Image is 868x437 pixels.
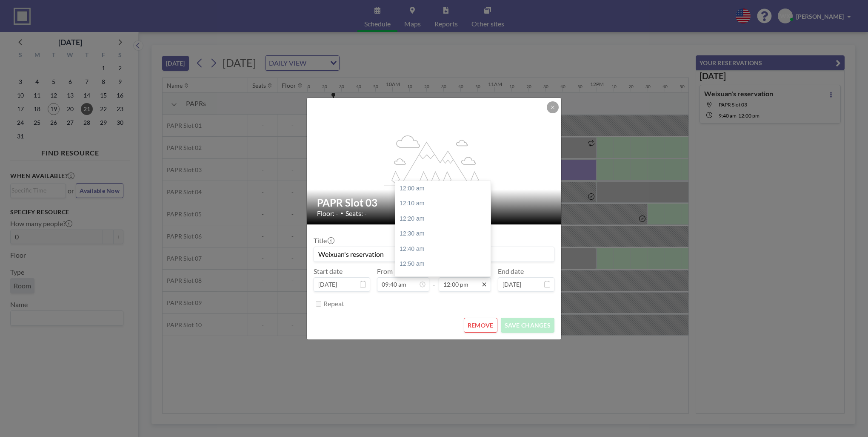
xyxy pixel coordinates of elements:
div: 12:00 am [395,181,495,196]
div: 12:50 am [395,256,495,272]
label: End date [498,267,524,276]
label: Start date [314,267,343,276]
button: SAVE CHANGES [501,318,554,333]
label: Title [314,236,334,245]
div: 12:20 am [395,211,495,227]
div: 12:10 am [395,196,495,211]
span: Floor: - [317,209,338,218]
label: Repeat [323,299,344,308]
span: - [433,270,435,289]
button: REMOVE [464,318,497,333]
span: Seats: - [345,209,367,218]
label: From [377,267,393,276]
span: • [340,210,343,216]
div: 12:40 am [395,241,495,257]
div: 01:00 am [395,272,495,287]
div: 12:30 am [395,226,495,241]
h2: PAPR Slot 03 [317,196,552,209]
input: (No title) [314,247,554,262]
